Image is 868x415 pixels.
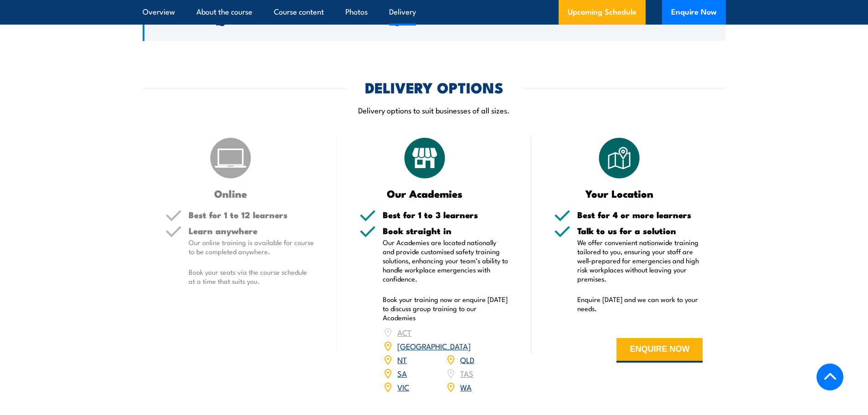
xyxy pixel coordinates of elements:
[397,368,407,379] a: SA
[189,210,314,219] h5: Best for 1 to 12 learners
[383,295,508,322] p: Book your training now or enquire [DATE] to discuss group training to our Academies
[383,226,508,235] h5: Book straight in
[577,238,703,283] p: We offer convenient nationwide training tailored to you, ensuring your staff are well-prepared fo...
[383,238,508,283] p: Our Academies are located nationally and provide customised safety training solutions, enhancing ...
[577,210,703,219] h5: Best for 4 or more learners
[365,81,503,93] h2: DELIVERY OPTIONS
[577,226,703,235] h5: Talk to us for a solution
[577,295,703,313] p: Enquire [DATE] and we can work to your needs.
[165,188,296,199] h3: Online
[397,340,471,351] a: [GEOGRAPHIC_DATA]
[383,210,508,219] h5: Best for 1 to 3 learners
[616,338,703,363] button: ENQUIRE NOW
[397,381,409,392] a: VIC
[554,188,685,199] h3: Your Location
[360,188,490,199] h3: Our Academies
[189,238,314,256] p: Our online training is available for course to be completed anywhere.
[189,226,314,235] h5: Learn anywhere
[460,381,472,392] a: WA
[143,105,726,115] p: Delivery options to suit businesses of all sizes.
[397,354,407,365] a: NT
[460,354,474,365] a: QLD
[189,267,314,286] p: Book your seats via the course schedule at a time that suits you.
